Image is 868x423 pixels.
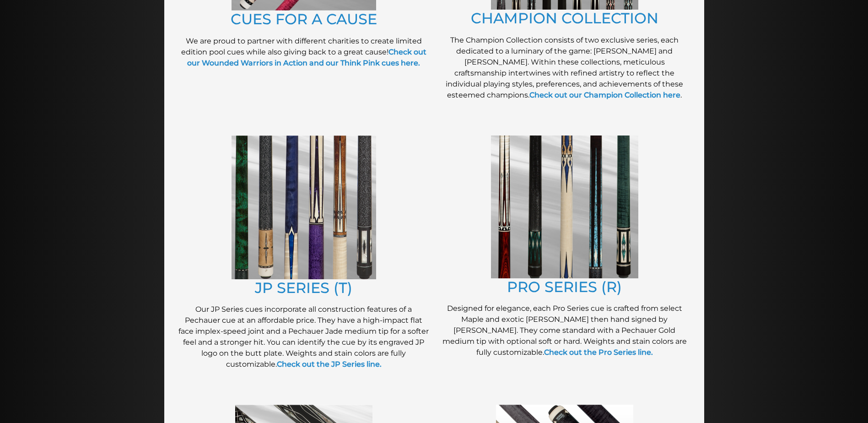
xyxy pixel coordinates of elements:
p: The Champion Collection consists of two exclusive series, each dedicated to a luminary of the gam... [439,35,690,101]
a: PRO SERIES (R) [507,278,622,296]
p: Our JP Series cues incorporate all construction features of a Pechauer cue at an affordable price... [178,304,430,370]
a: Check out our Wounded Warriors in Action and our Think Pink cues here. [187,48,426,67]
a: Check out our Champion Collection here [529,91,680,99]
p: Designed for elegance, each Pro Series cue is crafted from select Maple and exotic [PERSON_NAME] ... [439,303,690,358]
a: Check out the Pro Series line. [544,348,653,357]
p: We are proud to partner with different charities to create limited edition pool cues while also g... [178,36,430,69]
a: CUES FOR A CAUSE [231,10,377,28]
a: CHAMPION COLLECTION [471,9,658,27]
a: JP SERIES (T) [255,279,352,297]
a: Check out the JP Series line. [277,360,382,369]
